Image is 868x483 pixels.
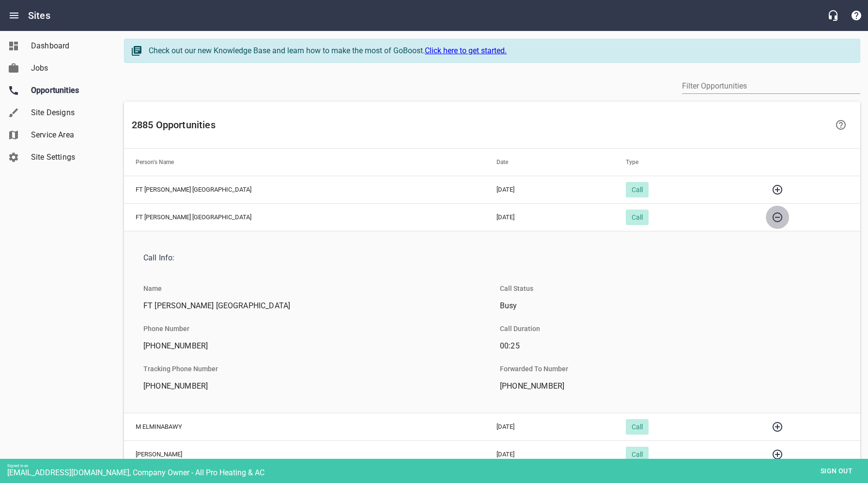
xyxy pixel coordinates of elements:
li: Call Duration [492,317,548,340]
span: [PHONE_NUMBER] [500,380,833,392]
span: Call [626,186,649,194]
div: [EMAIL_ADDRESS][DOMAIN_NAME], Company Owner - All Pro Heating & AC [7,468,868,477]
span: Site Settings [31,151,105,163]
td: FT [PERSON_NAME] [GEOGRAPHIC_DATA] [124,176,485,203]
td: [DATE] [485,440,614,468]
span: Service Area [31,129,105,141]
td: FT [PERSON_NAME] [GEOGRAPHIC_DATA] [124,203,485,231]
span: Sign out [816,465,857,477]
a: Learn more about your Opportunities [829,113,852,136]
span: 00:25 [500,340,833,352]
button: Live Chat [821,4,845,27]
button: Sign out [812,462,861,480]
span: Call [626,213,649,221]
span: Call Info: [143,252,833,264]
th: Date [485,149,614,176]
td: [PERSON_NAME] [124,440,485,468]
div: Signed in as [7,464,868,468]
span: Call [626,451,649,458]
td: [DATE] [485,203,614,231]
span: Opportunities [31,85,105,96]
li: Forwarded To Number [492,357,576,380]
li: Phone Number [136,317,197,340]
div: Call [626,419,649,435]
li: Name [136,277,170,300]
th: Type [614,149,754,176]
span: Busy [500,300,833,312]
span: Site Designs [31,107,105,119]
div: Call [626,447,649,462]
li: Tracking Phone Number [136,357,226,380]
span: Dashboard [31,40,105,52]
td: M ELMINABAWY [124,413,485,440]
td: [DATE] [485,176,614,203]
a: Click here to get started. [425,46,507,55]
span: [PHONE_NUMBER] [143,340,477,352]
span: FT [PERSON_NAME] [GEOGRAPHIC_DATA] [143,300,477,312]
h6: Sites [28,8,50,23]
th: Person's Name [124,149,485,176]
button: Support Portal [845,4,868,27]
li: Call Status [492,277,541,300]
span: [PHONE_NUMBER] [143,380,477,392]
input: Filter by author or content. [682,78,860,94]
div: Check out our new Knowledge Base and learn how to make the most of GoBoost. [149,45,850,57]
div: Call [626,182,649,197]
span: Call [626,423,649,431]
td: [DATE] [485,413,614,440]
span: Jobs [31,62,105,74]
h6: 2885 Opportunities [132,117,827,133]
div: Call [626,210,649,225]
button: Open drawer [2,4,26,27]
